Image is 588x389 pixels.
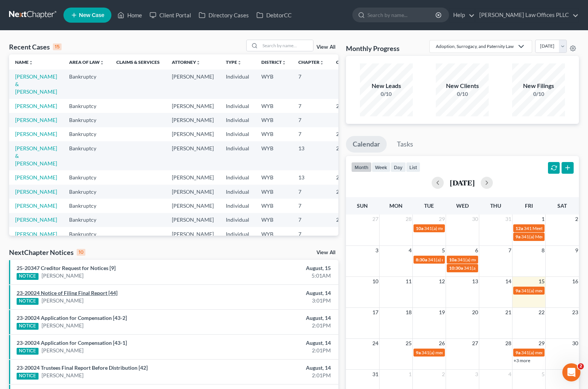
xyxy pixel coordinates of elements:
span: 5 [541,370,545,379]
td: WYB [255,199,292,213]
span: Fri [525,202,533,209]
a: Client Portal [146,8,195,22]
div: New Clients [436,82,489,90]
span: Thu [490,202,501,209]
span: 9a [515,350,520,355]
td: Individual [220,113,255,127]
span: 1 [541,215,545,224]
i: unfold_more [319,60,324,65]
a: Typeunfold_more [226,59,242,65]
span: 9a [515,234,520,239]
span: 6 [474,246,479,255]
a: 23-20024 Notice of Filing Final Report [44] [17,290,117,296]
td: Bankruptcy [63,113,110,127]
div: NOTICE [17,348,39,355]
a: [PERSON_NAME] & [PERSON_NAME] [15,73,57,95]
a: [PERSON_NAME] [42,322,83,329]
span: 341(a) meeting for [PERSON_NAME] & [PERSON_NAME] [428,257,541,262]
span: Sun [357,202,368,209]
td: Bankruptcy [63,213,110,227]
td: 7 [292,185,330,199]
span: 3 [375,246,379,255]
button: week [372,162,390,172]
div: NOTICE [17,373,39,380]
td: [PERSON_NAME] [166,113,220,127]
td: Bankruptcy [63,170,110,184]
div: Adoption, Surrogacy, and Paternity Law [436,43,514,49]
span: 1 [408,370,412,379]
td: Individual [220,199,255,213]
td: Individual [220,185,255,199]
i: unfold_more [100,60,104,65]
span: 8 [541,246,545,255]
a: [PERSON_NAME] [42,297,83,304]
span: 24 [372,339,379,348]
a: 23-20024 Application for Compensation [43-2] [17,315,127,321]
span: 10 [372,277,379,286]
i: unfold_more [237,60,242,65]
td: [PERSON_NAME] [166,127,220,141]
td: [PERSON_NAME] [166,213,220,227]
a: 23-20024 Trustees Final Report Before Distribution [42] [17,364,148,371]
span: 26 [438,339,446,348]
a: Area of Lawunfold_more [69,59,104,65]
span: 29 [438,215,446,224]
td: 24-20026 [330,99,366,113]
td: Bankruptcy [63,99,110,113]
a: View All [316,250,335,255]
td: Bankruptcy [63,141,110,170]
a: [PERSON_NAME] [15,103,57,109]
span: 30 [471,215,479,224]
td: WYB [255,127,292,141]
div: 10 [77,249,85,256]
td: 21-20428 [330,141,366,170]
td: Individual [220,170,255,184]
td: [PERSON_NAME] [166,199,220,213]
span: 23 [571,308,579,317]
td: [PERSON_NAME] [166,170,220,184]
div: New Leads [360,82,413,90]
span: 20 [471,308,479,317]
a: Tasks [390,136,420,153]
span: 2 [574,215,579,224]
iframe: Intercom live chat [562,363,580,381]
span: Mon [389,202,403,209]
div: 15 [53,43,62,50]
div: August, 15 [231,264,331,272]
a: Directory Cases [195,8,253,22]
h3: Monthly Progress [346,44,400,53]
div: 0/10 [360,90,413,98]
a: [PERSON_NAME] [15,131,57,137]
td: 7 [292,213,330,227]
span: 16 [571,277,579,286]
span: 3 [474,370,479,379]
span: 341(a) meeting for [PERSON_NAME] & [PERSON_NAME] [457,257,570,262]
td: Bankruptcy [63,227,110,256]
a: Case Nounfold_more [336,59,360,65]
span: 8:30a [416,257,427,262]
span: 13 [471,277,479,286]
button: month [351,162,372,172]
span: 5 [441,246,446,255]
td: [PERSON_NAME] [166,185,220,199]
td: Bankruptcy [63,185,110,199]
a: View All [316,45,335,50]
td: Individual [220,127,255,141]
a: [PERSON_NAME] [42,272,83,279]
a: +3 more [514,358,530,363]
div: 0/10 [436,90,489,98]
button: list [406,162,420,172]
div: 3:01PM [231,297,331,304]
td: 7 [292,227,330,256]
span: 21 [505,308,512,317]
input: Search by name... [367,8,437,22]
div: Recent Cases [9,42,62,51]
div: 2:01PM [231,347,331,354]
span: 7 [508,246,512,255]
a: Home [114,8,146,22]
td: [PERSON_NAME] [166,99,220,113]
span: 28 [505,339,512,348]
span: 29 [538,339,545,348]
input: Search by name... [260,40,313,51]
button: day [390,162,406,172]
